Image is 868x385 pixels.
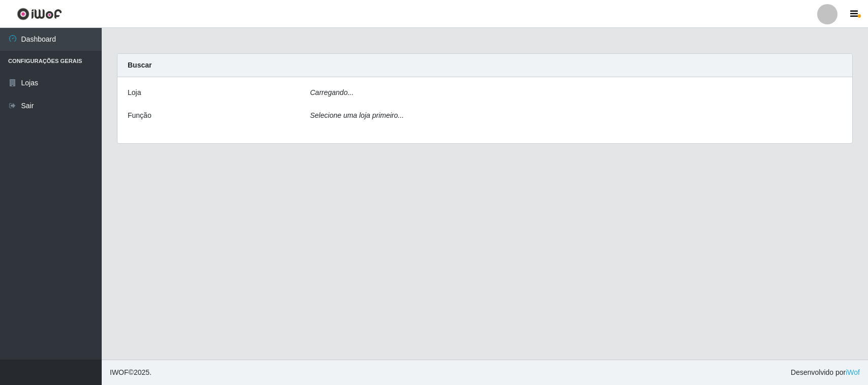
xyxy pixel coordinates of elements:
i: Selecione uma loja primeiro... [310,111,404,119]
label: Função [128,110,152,121]
label: Loja [128,87,141,98]
span: Desenvolvido por [791,367,860,378]
img: CoreUI Logo [17,8,62,20]
span: © 2025 . [110,367,152,378]
a: iWof [846,368,860,376]
i: Carregando... [310,88,354,97]
span: IWOF [110,368,129,376]
strong: Buscar [128,61,152,69]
